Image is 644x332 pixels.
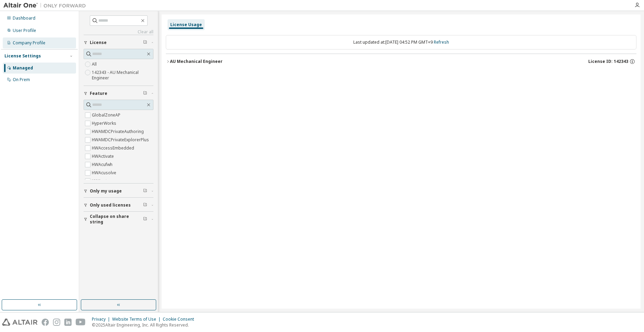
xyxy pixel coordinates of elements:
div: License Usage [170,22,202,27]
span: Collapse on share string [90,214,143,225]
img: altair_logo.svg [2,319,37,326]
label: HWAMDCPrivateAuthoring [92,128,145,136]
span: Clear filter [143,202,147,208]
label: HWAcufwh [92,161,114,169]
div: Privacy [92,317,112,322]
span: License ID: 142343 [588,59,628,64]
button: Only used licenses [84,198,153,213]
img: linkedin.svg [64,319,72,326]
div: AU Mechanical Engineer [170,59,223,64]
span: Clear filter [143,40,147,45]
span: Clear filter [143,188,147,194]
img: facebook.svg [42,319,49,326]
button: Only my usage [84,184,153,199]
button: Collapse on share string [84,212,153,227]
label: 142343 - AU Mechanical Engineer [92,68,153,82]
div: Last updated at: [DATE] 04:52 PM GMT+9 [166,35,636,49]
button: AU Mechanical EngineerLicense ID: 142343 [166,54,636,69]
span: Only used licenses [90,202,131,208]
button: License [84,35,153,50]
div: On Prem [13,77,30,82]
div: Cookie Consent [163,317,198,322]
img: Altair One [3,2,89,9]
label: All [92,60,98,68]
a: Clear all [84,29,153,35]
label: HWAMDCPrivateExplorerPlus [92,136,150,144]
p: © 2025 Altair Engineering, Inc. All Rights Reserved. [92,322,198,328]
button: Feature [84,86,153,101]
div: Dashboard [13,15,35,21]
label: HWActivate [92,152,115,161]
label: GlobalZoneAP [92,111,122,119]
span: License [90,40,107,45]
label: HWAccessEmbedded [92,144,136,152]
label: HyperWorks [92,119,118,128]
img: instagram.svg [53,319,60,326]
label: HWAcutrace [92,177,117,185]
span: Clear filter [143,91,147,96]
span: Only my usage [90,188,122,194]
img: youtube.svg [76,319,86,326]
div: Company Profile [13,40,45,46]
div: User Profile [13,28,36,33]
span: Feature [90,91,107,96]
label: HWAcusolve [92,169,118,177]
span: Clear filter [143,217,147,222]
div: Managed [13,65,33,71]
a: Refresh [434,39,449,45]
div: License Settings [4,53,41,59]
div: Website Terms of Use [112,317,163,322]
